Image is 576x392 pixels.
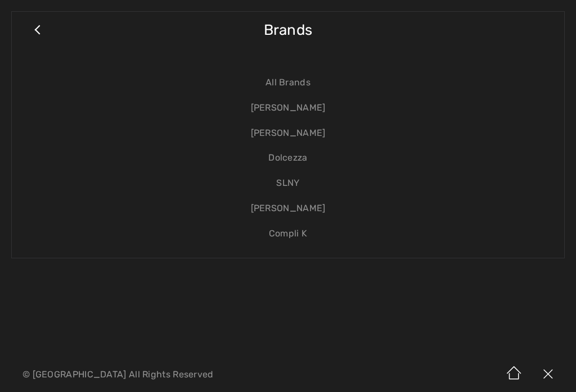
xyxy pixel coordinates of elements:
a: Dolcezza [23,145,553,171]
span: Brands [264,10,313,50]
a: [PERSON_NAME] [23,95,553,121]
a: Compli K [23,221,553,247]
p: © [GEOGRAPHIC_DATA] All Rights Reserved [22,371,339,379]
a: [PERSON_NAME] [23,121,553,146]
a: SLNY [23,171,553,196]
img: Home [497,357,531,392]
img: X [531,357,565,392]
a: All Brands [23,70,553,95]
a: [PERSON_NAME] [23,196,553,221]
